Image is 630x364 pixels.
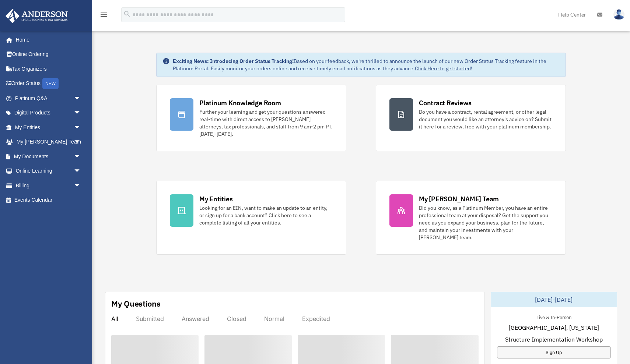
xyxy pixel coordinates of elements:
a: Platinum Knowledge Room Further your learning and get your questions answered real-time with dire... [156,85,346,151]
div: Contract Reviews [419,98,472,107]
a: Home [5,32,88,47]
a: Contract Reviews Do you have a contract, rental agreement, or other legal document you would like... [376,85,566,151]
a: Events Calendar [5,193,92,208]
span: arrow_drop_down [74,106,88,121]
div: Do you have a contract, rental agreement, or other legal document you would like an attorney's ad... [419,108,552,130]
div: Normal [264,315,284,322]
span: arrow_drop_down [74,178,88,193]
div: Answered [182,315,209,322]
div: NEW [42,78,59,89]
a: menu [99,13,108,19]
div: Looking for an EIN, want to make an update to an entity, or sign up for a bank account? Click her... [199,204,333,226]
div: Expedited [302,315,330,322]
i: search [123,10,131,18]
span: arrow_drop_down [74,91,88,106]
div: Platinum Knowledge Room [199,98,281,107]
span: arrow_drop_down [74,164,88,179]
div: All [111,315,118,322]
a: Click Here to get started! [415,65,472,72]
span: [GEOGRAPHIC_DATA], [US_STATE] [509,323,599,332]
div: Submitted [136,315,164,322]
span: Structure Implementation Workshop [505,335,603,344]
strong: Exciting News: Introducing Order Status Tracking! [173,58,294,64]
a: My Entities Looking for an EIN, want to make an update to an entity, or sign up for a bank accoun... [156,181,346,255]
a: My Entitiesarrow_drop_down [5,120,92,135]
div: Closed [227,315,246,322]
span: arrow_drop_down [74,149,88,164]
div: Based on your feedback, we're thrilled to announce the launch of our new Order Status Tracking fe... [173,57,560,72]
i: menu [99,10,108,19]
a: My Documentsarrow_drop_down [5,149,92,164]
a: Platinum Q&Aarrow_drop_down [5,91,92,106]
a: Sign Up [497,346,611,358]
a: My [PERSON_NAME] Teamarrow_drop_down [5,135,92,149]
a: Billingarrow_drop_down [5,178,92,193]
div: Did you know, as a Platinum Member, you have an entire professional team at your disposal? Get th... [419,204,552,241]
span: arrow_drop_down [74,135,88,150]
a: Tax Organizers [5,61,92,76]
div: My [PERSON_NAME] Team [419,194,499,204]
div: [DATE]-[DATE] [491,292,617,307]
a: Order StatusNEW [5,76,92,91]
div: My Questions [111,298,161,309]
div: My Entities [199,194,232,204]
a: My [PERSON_NAME] Team Did you know, as a Platinum Member, you have an entire professional team at... [376,181,566,255]
img: Anderson Advisors Platinum Portal [3,9,70,23]
a: Digital Productsarrow_drop_down [5,106,92,120]
a: Online Ordering [5,47,92,62]
div: Live & In-Person [531,313,577,321]
img: User Pic [613,9,624,20]
div: Further your learning and get your questions answered real-time with direct access to [PERSON_NAM... [199,108,333,138]
span: arrow_drop_down [74,120,88,135]
a: Online Learningarrow_drop_down [5,164,92,179]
